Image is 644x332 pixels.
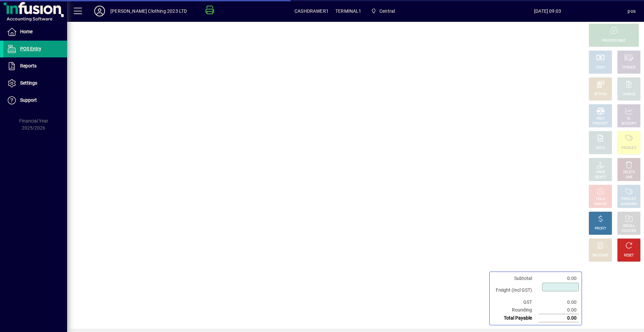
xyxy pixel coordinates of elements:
span: Central [379,6,395,16]
span: [DATE] 09:03 [468,6,628,16]
span: Settings [20,80,37,86]
div: pos [628,6,636,16]
td: Rounding [492,306,539,314]
a: Settings [3,75,67,92]
a: Home [3,23,67,40]
td: 0.00 [539,306,579,314]
span: Support [20,97,37,103]
div: PRODUCT [621,197,636,202]
div: SUMMARY [621,202,637,207]
span: POS Entry [20,46,41,51]
div: CASH [596,65,605,70]
td: Freight (Incl GST) [492,282,539,298]
td: 0.00 [539,298,579,306]
span: CASHDRAWER1 [294,6,329,16]
a: Reports [3,58,67,75]
div: PRICE [596,170,605,175]
div: PRODUCT [621,146,636,151]
div: INVOICE [594,202,606,207]
div: RECALL [623,224,635,229]
div: DISCOUNT [592,253,608,258]
div: DELETE [623,170,635,175]
td: GST [492,298,539,306]
span: TERMINAL1 [335,6,362,16]
a: Support [3,92,67,109]
div: [PERSON_NAME] Clothing 2023 LTD [110,6,187,16]
div: SELECT [595,175,606,180]
div: LINE [626,175,632,180]
div: EFTPOS [594,92,607,97]
div: CHEQUE [623,65,635,70]
div: CHARGE [623,92,636,97]
div: RESET [624,253,634,258]
span: Central [368,5,398,17]
td: 0.00 [539,314,579,322]
div: ACCOUNT [621,121,637,126]
div: NOTE [596,146,605,151]
button: Profile [89,5,110,17]
div: PRODUCT [593,121,608,126]
span: Reports [20,63,37,68]
div: HOLD [596,197,605,202]
div: GL [627,116,631,121]
span: Home [20,29,33,34]
div: MISC [596,116,604,121]
td: 0.00 [539,275,579,282]
div: INVOICES [622,229,636,234]
div: PROCESS SALE [602,38,626,43]
td: Subtotal [492,275,539,282]
td: Total Payable [492,314,539,322]
div: PROFIT [595,226,606,231]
